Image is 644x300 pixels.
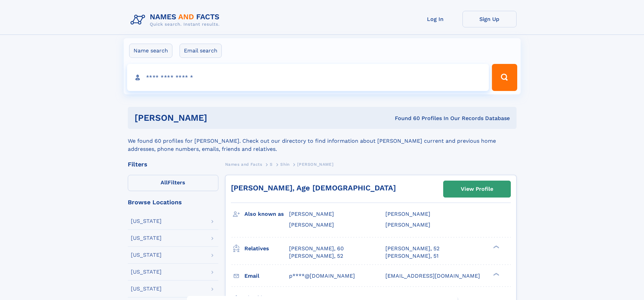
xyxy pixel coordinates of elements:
div: [US_STATE] [131,286,162,292]
a: Sign Up [462,11,517,27]
input: search input [127,64,489,91]
div: ❯ [492,272,500,276]
a: Log In [408,11,462,27]
div: ❯ [492,245,500,249]
img: Logo Names and Facts [128,11,225,29]
span: [PERSON_NAME] [297,162,333,167]
label: Name search [129,44,172,58]
span: [EMAIL_ADDRESS][DOMAIN_NAME] [385,273,480,279]
a: Names and Facts [225,160,262,168]
a: [PERSON_NAME], 52 [385,245,439,252]
button: Search Button [492,64,517,91]
div: We found 60 profiles for [PERSON_NAME]. Check out our directory to find information about [PERSON... [128,129,517,153]
span: [PERSON_NAME] [289,211,334,217]
h3: Relatives [244,243,289,254]
a: [PERSON_NAME], 51 [385,252,438,260]
div: Browse Locations [128,199,218,205]
div: [US_STATE] [131,235,162,241]
div: Found 60 Profiles In Our Records Database [301,115,510,122]
div: Filters [128,161,218,167]
div: [US_STATE] [131,218,162,224]
a: S [270,160,273,168]
span: All [161,179,168,186]
div: [US_STATE] [131,252,162,258]
a: [PERSON_NAME], 52 [289,252,343,260]
label: Email search [180,44,222,58]
h3: Email [244,270,289,282]
a: [PERSON_NAME], Age [DEMOGRAPHIC_DATA] [231,184,396,192]
label: Filters [128,175,218,191]
span: [PERSON_NAME] [385,222,430,228]
span: S [270,162,273,167]
a: Shin [280,160,289,168]
h3: Also known as [244,208,289,220]
span: [PERSON_NAME] [289,222,334,228]
div: [US_STATE] [131,269,162,275]
a: View Profile [444,181,510,197]
h1: [PERSON_NAME] [135,114,301,122]
span: Shin [280,162,289,167]
div: View Profile [461,181,493,197]
span: [PERSON_NAME] [385,211,430,217]
a: [PERSON_NAME], 60 [289,245,344,252]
